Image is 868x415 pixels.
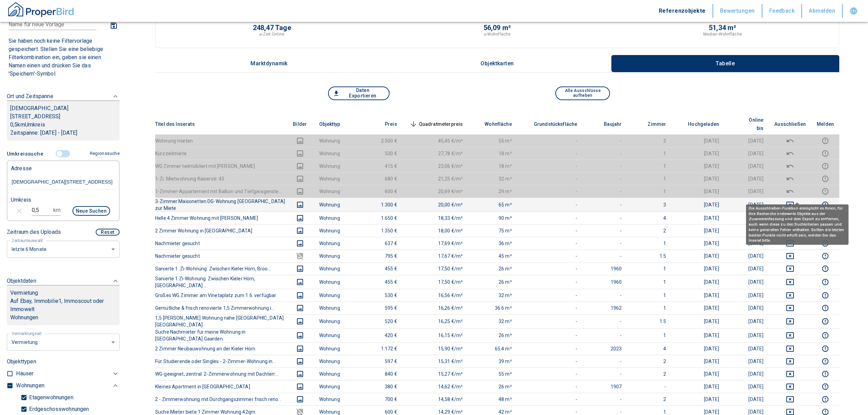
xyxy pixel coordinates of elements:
[517,328,583,342] td: -
[817,252,834,260] button: report this listing
[672,198,724,212] td: [DATE]
[724,134,769,147] td: [DATE]
[724,224,769,237] td: [DATE]
[16,368,120,380] div: Häuser
[583,172,627,185] td: -
[774,345,806,353] button: deselect this listing
[817,317,834,325] button: report this listing
[817,278,834,286] button: report this listing
[292,317,308,325] button: images
[319,120,351,128] span: Objekttyp
[627,355,672,367] td: 2
[774,291,806,299] button: deselect this listing
[403,250,469,262] td: 17,67 €/m²
[403,224,469,237] td: 18,00 €/m²
[517,172,583,185] td: -
[523,120,578,128] span: Grundstücksfläche
[724,302,769,314] td: [DATE]
[468,302,517,314] td: 36.6 m²
[7,85,120,147] div: Ort und Zeitspanne[DEMOGRAPHIC_DATA][STREET_ADDRESS]0,5kmUmkreisZeitspanne: [DATE] - [DATE]
[155,328,286,342] th: Suche Nachmieter für meine Wohnung in [GEOGRAPHIC_DATA] Gaarden
[672,328,724,342] td: [DATE]
[7,358,120,366] p: Objekttypen
[724,314,769,328] td: [DATE]
[517,275,583,289] td: -
[10,129,116,137] p: Zeitspanne: [DATE] - [DATE]
[774,187,806,196] button: deselect this listing
[292,137,308,145] button: images
[358,237,403,250] td: 637 €
[774,395,806,403] button: deselect this listing
[16,380,120,392] div: Wohnungen
[292,331,308,339] button: images
[517,160,583,172] td: -
[253,24,291,31] p: 248,47 Tage
[403,172,469,185] td: 21,25 €/m²
[292,265,308,273] button: images
[87,148,120,160] button: Regionssuche
[517,302,583,314] td: -
[627,302,672,314] td: 1
[292,383,308,391] button: images
[627,289,672,302] td: 1
[155,355,286,367] th: Für Studierende oder Singles - 2-Zimmer-Wohnung in...
[11,164,32,173] p: Adresse
[7,92,53,101] p: Ort und Zeitspanne
[7,1,75,21] a: ProperBird Logo and Home Button
[593,120,622,128] span: Baujahr
[358,314,403,328] td: 520 €
[555,86,610,100] button: Alle Ausschlüsse aufheben
[292,175,308,183] button: images
[583,134,627,147] td: -
[672,355,724,367] td: [DATE]
[583,314,627,328] td: -
[817,331,834,339] button: report this listing
[672,289,724,302] td: [DATE]
[817,265,834,273] button: report this listing
[155,342,286,355] th: 2 Zimmer Neubauwohnung an der Kieler Hörn
[802,4,843,18] button: Abmelden
[583,212,627,224] td: -
[358,160,403,172] td: 415 €
[7,228,61,236] p: Zeitraum des Uploads
[155,114,286,135] th: Titel des Inserats
[155,160,286,172] th: WG Zimmer teilmöbliert mit [PERSON_NAME]
[652,4,713,18] button: Referenzobjekte
[627,212,672,224] td: 4
[7,1,75,18] img: ProperBird Logo and Home Button
[314,289,358,302] td: Wohnung
[627,224,672,237] td: 2
[155,198,286,212] th: 3-Zimmer Maisonetten DG-Wohnung [GEOGRAPHIC_DATA] zur Miete
[155,134,286,147] th: Wohnung mieten
[358,355,403,367] td: 597 €
[358,134,403,147] td: 2.500 €
[7,277,36,285] p: Objektdaten
[724,262,769,275] td: [DATE]
[583,289,627,302] td: -
[627,134,672,147] td: 2
[583,328,627,342] td: -
[627,147,672,160] td: 1
[703,31,742,37] p: Median-Wohnfläche
[155,147,286,160] th: Kurzzeitmiete
[292,345,308,353] button: images
[672,342,724,355] td: [DATE]
[817,304,834,312] button: report this listing
[724,328,769,342] td: [DATE]
[774,317,806,325] button: deselect this listing
[155,302,286,314] th: Gemütliche & frisch renovierte 1,5 Zimmerwohnung i...
[774,265,806,273] button: deselect this listing
[583,342,627,355] td: 2023
[817,345,834,353] button: report this listing
[817,395,834,403] button: report this listing
[817,291,834,299] button: report this listing
[314,302,358,314] td: Wohnung
[672,160,724,172] td: [DATE]
[774,383,806,391] button: deselect this listing
[292,214,308,222] button: images
[314,328,358,342] td: Wohnung
[72,206,110,216] button: Neue Suchen
[672,134,724,147] td: [DATE]
[730,116,763,132] span: Online bis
